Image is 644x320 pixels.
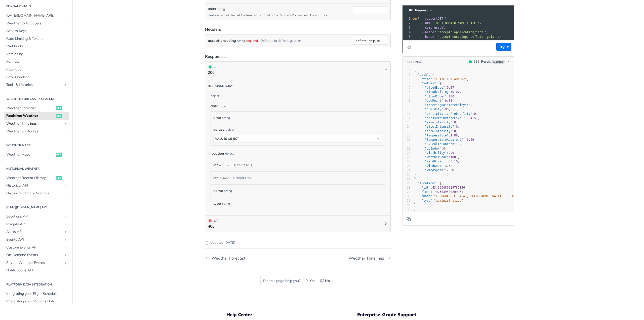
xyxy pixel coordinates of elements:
div: Weather Timelines [349,256,387,261]
div: number [219,161,230,169]
div: 32 [403,203,411,207]
span: 0 [469,103,470,107]
span: }, [414,177,418,181]
span: 0 [474,112,476,116]
div: number [220,174,230,182]
div: 15 [403,129,411,133]
span: : , [414,103,472,107]
span: : , [414,90,461,94]
span: 984.57 [467,116,478,120]
a: Weather Data LayersShow subpages for Weather Data Layers [4,19,69,27]
span: --url [421,21,430,25]
span: : , [414,95,456,98]
div: 1 [403,16,411,21]
button: 200 200200 [208,64,388,76]
div: 17 [403,138,411,142]
div: 22 [403,159,411,164]
span: Formats [6,59,67,64]
span: "location" [418,182,436,185]
span: "lon" [421,190,430,194]
span: 0 [454,121,456,124]
span: : { [414,82,441,85]
a: Pagination [4,66,69,73]
div: 200 [208,64,219,70]
a: [DATE][DOMAIN_NAME] APIs [4,12,69,19]
button: Copy to clipboard [405,43,412,51]
span: Integrating your Flight Schedule [6,291,67,296]
span: 79.3839340209961 [434,190,463,194]
div: 1 [403,68,411,73]
h2: [DATE][DOMAIN_NAME] API [4,205,69,209]
span: get [56,114,62,118]
h2: Historical Weather [4,166,69,171]
span: : , [414,112,478,116]
span: Example [492,60,505,64]
a: Rate Limiting & Tokens [4,35,69,43]
div: 19 [403,147,411,151]
span: - [432,190,434,194]
button: Show subpages for Insights API [63,222,67,226]
span: : , [414,86,456,89]
span: 0 [443,147,445,150]
h5: Enterprise-Grade Support [357,312,475,318]
a: Insights APIShow subpages for Insights API [4,221,69,228]
span: Weather on Routes [6,129,62,134]
span: Custom Events API [6,245,62,250]
span: 1001 [451,155,458,159]
span: 43.653480529785156 [432,186,465,189]
div: 18 [403,142,411,146]
span: Webhooks [6,44,67,49]
span: "sleetIntensity" [425,125,454,128]
div: 14 [403,125,411,129]
span: Locations API [6,214,62,219]
span: "temperature" [425,134,449,137]
div: Did this page help you? [260,276,335,286]
span: "uvIndex" [425,147,441,150]
div: string [222,200,230,207]
span: Historical Climate Normals [6,191,62,196]
span: 200 [474,60,479,63]
span: "cloudCover" [425,95,447,98]
span: : , [414,151,456,155]
span: --compressed [421,26,443,29]
span: 200 [209,65,212,68]
div: 2 [403,73,411,77]
span: 0.88 [445,99,452,102]
a: Next Page: Weather Timelines [349,256,391,261]
div: 200 200200 [205,78,391,216]
button: Show subpages for Weather Data Layers [63,21,67,25]
button: Show subpages for On-Demand Events [63,253,67,257]
a: Locations APIShow subpages for Locations API [4,213,69,220]
span: "uvHealthConcern" [425,142,456,146]
div: 400 [208,218,219,224]
span: } [414,173,416,176]
div: 29 [403,190,411,194]
span: data [211,103,219,109]
button: RESPONSE [405,59,422,64]
span: "humidity" [425,108,443,111]
label: type [213,200,221,207]
a: Weather on RoutesShow subpages for Weather on Routes [4,127,69,135]
span: Yes [310,278,315,283]
p: 200 [208,70,219,76]
span: : , [414,77,469,81]
span: No [325,278,330,283]
div: 13 [403,120,411,125]
span: 0 [456,125,458,128]
span: Integrating your Stations Data [6,299,67,304]
div: string [217,7,225,11]
span: Weather Forecast [6,106,54,111]
span: 0.07 [452,90,460,94]
span: : , [414,125,460,128]
span: 10 [454,160,458,163]
span: : , [414,190,465,194]
span: get [56,106,62,110]
label: lon [213,174,218,182]
button: 400 400400 [208,218,388,229]
span: Realtime Weather [6,113,54,118]
span: Severe Weather Events [6,260,62,265]
span: "weatherCode" [425,155,449,159]
span: "administrative" [434,199,463,202]
a: Field Descriptors [302,13,327,17]
span: "[GEOGRAPHIC_DATA], [GEOGRAPHIC_DATA], [GEOGRAPHIC_DATA], [GEOGRAPHIC_DATA], [GEOGRAPHIC_DATA]" [434,194,607,198]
